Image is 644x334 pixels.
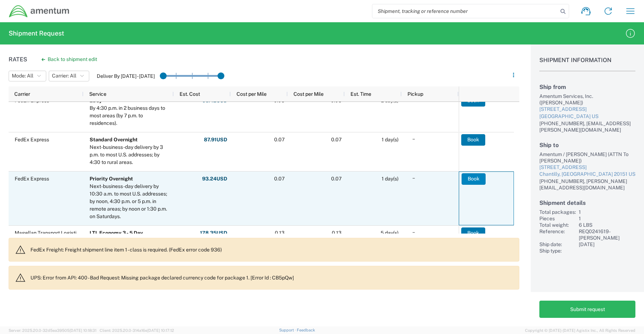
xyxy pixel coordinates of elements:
h1: Rates [9,56,27,63]
span: FedEx Express [15,176,49,182]
div: Reference: [539,228,576,241]
button: Book [462,173,486,185]
span: 0.13 [275,230,285,236]
span: Server: 2025.20.0-32d5ea39505 [9,328,96,333]
div: [PHONE_NUMBER], [PERSON_NAME][EMAIL_ADDRESS][DOMAIN_NAME] [539,178,635,191]
button: Carrier: All [49,71,89,81]
button: Mode: All [9,71,46,81]
div: By 4:30 p.m. in 2 business days to most areas (by 7 p.m. to residences). [90,104,171,127]
p: FedEx Freight: Freight shipment line item 1 - class is required. (FedEx error code 936) [30,246,513,253]
span: 5 day(s) [381,230,399,236]
div: [PHONE_NUMBER], [EMAIL_ADDRESS][PERSON_NAME][DOMAIN_NAME] [539,120,635,133]
b: Priority Overnight [90,176,133,182]
button: 178.35USD [200,227,228,239]
button: Book [461,227,485,239]
h2: Shipment Request [9,29,64,38]
span: Copyright © [DATE]-[DATE] Agistix Inc., All Rights Reserved [525,327,635,334]
span: Client: 2025.20.0-314a16e [100,328,174,333]
span: [DATE] 10:18:31 [70,328,96,333]
div: 1 [579,209,635,215]
b: LTL Economy 3 - 5 Day [90,230,143,236]
div: [DATE] [579,241,635,248]
div: [STREET_ADDRESS] [539,164,635,171]
h2: Ship from [539,84,635,90]
span: Cost per Mile [237,91,267,97]
input: Shipment, tracking or reference number [372,4,558,18]
div: Next-business-day delivery by 10:30 a.m. to most U.S. addresses; by noon, 4:30 p.m. or 5 p.m. in ... [90,183,171,220]
h2: Shipment details [539,199,635,206]
span: Est. Cost [180,91,200,97]
span: 0.13 [332,230,342,236]
span: Service [89,91,106,97]
div: 6 LBS [579,222,635,228]
div: [GEOGRAPHIC_DATA] US [539,113,635,120]
button: Book [461,134,485,146]
span: Mode: All [12,72,33,79]
span: Pickup [407,91,423,97]
button: Back to shipment edit [36,53,103,66]
div: Chantilly, [GEOGRAPHIC_DATA] 20151 US [539,171,635,178]
strong: 178.35 USD [200,230,227,236]
div: Next-business-day delivery by 3 p.m. to most U.S. addresses; by 4:30 to rural areas. [90,144,171,166]
span: 1 day(s) [382,176,399,182]
div: Amentum Services, Inc. ([PERSON_NAME]) [539,93,635,106]
div: [STREET_ADDRESS] [539,106,635,113]
div: 1 [579,215,635,222]
div: REQ0241619- [PERSON_NAME] [579,228,635,241]
span: 0.07 [274,137,285,142]
span: 1 day(s) [382,137,399,142]
a: Feedback [297,328,315,332]
a: [STREET_ADDRESS][GEOGRAPHIC_DATA] US [539,106,635,120]
span: [DATE] 10:17:12 [147,328,174,333]
div: Total packages: [539,209,576,215]
strong: 93.24 USD [202,175,227,182]
div: Ship type: [539,248,576,254]
span: 0.07 [274,176,285,182]
span: 0.07 [331,137,342,142]
a: Support [279,328,297,332]
span: Magellan Transport Logistics [15,230,82,236]
p: UPS: Error from API: 400 - Bad Request: Missing package declared currency code for package 1. [Er... [30,274,513,281]
div: Pieces [539,215,576,222]
h2: Ship to [539,142,635,149]
strong: 87.91 USD [204,136,227,143]
div: Amentum / [PERSON_NAME] (ATTN To [PERSON_NAME]) [539,151,635,164]
img: dyncorp [9,5,70,18]
span: Cost per Mile [294,91,324,97]
button: 87.91USD [204,134,228,146]
button: Submit request [539,301,635,318]
span: 0.07 [331,176,342,182]
span: Carrier: All [52,72,76,79]
span: Est. Time [350,91,371,97]
a: [STREET_ADDRESS]Chantilly, [GEOGRAPHIC_DATA] 20151 US [539,164,635,178]
span: Carrier [14,91,30,97]
b: Standard Overnight [90,137,138,142]
button: 93.24USD [202,173,228,185]
span: FedEx Express [15,137,49,142]
div: Total weight: [539,222,576,228]
h1: Shipment Information [539,57,635,71]
div: Ship date: [539,241,576,248]
label: Deliver By [DATE] - [DATE] [97,73,155,79]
